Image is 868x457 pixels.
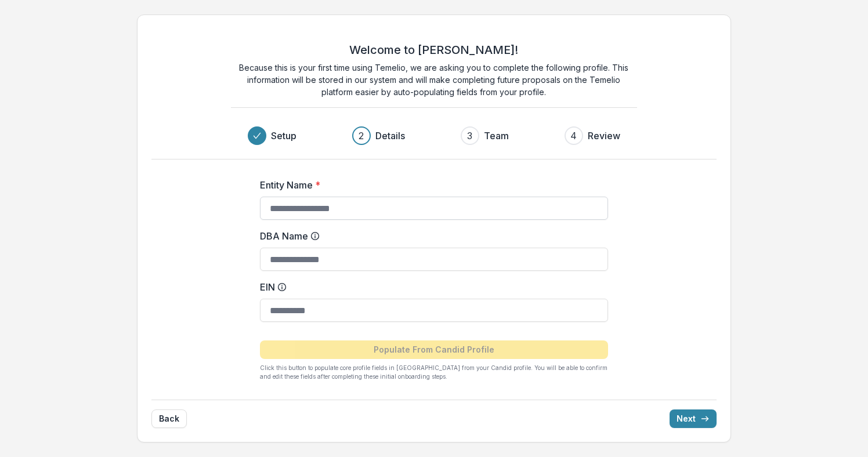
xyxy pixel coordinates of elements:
div: 4 [570,129,577,143]
button: Back [151,409,187,428]
div: 2 [359,129,364,143]
button: Next [670,409,717,428]
h3: Review [588,129,620,143]
button: Populate From Candid Profile [260,340,608,359]
h3: Details [375,129,405,143]
div: 3 [467,129,472,143]
label: EIN [260,280,601,294]
p: Because this is your first time using Temelio, we are asking you to complete the following profil... [231,61,637,98]
p: Click this button to populate core profile fields in [GEOGRAPHIC_DATA] from your Candid profile. ... [260,364,608,381]
label: Entity Name [260,178,601,192]
h3: Setup [271,129,296,143]
label: DBA Name [260,229,601,243]
h3: Team [484,129,509,143]
div: Progress [248,126,620,145]
h2: Welcome to [PERSON_NAME]! [349,43,518,57]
